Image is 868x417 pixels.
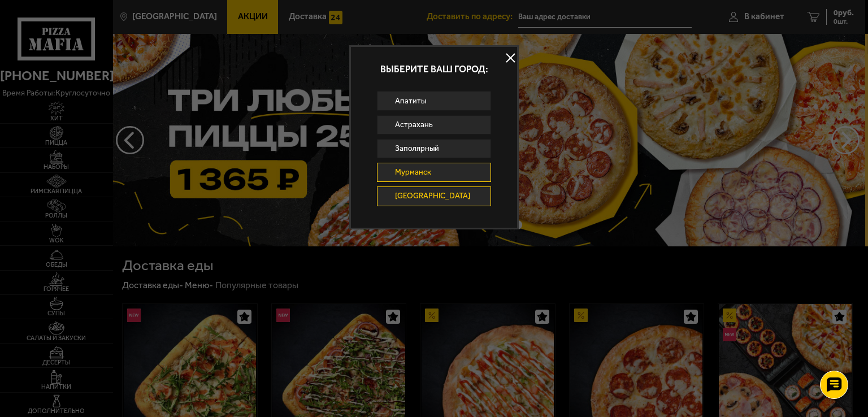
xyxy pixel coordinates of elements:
[377,186,491,206] a: [GEOGRAPHIC_DATA]
[351,64,517,74] p: Выберите ваш город:
[377,91,491,110] a: Апатиты
[377,163,491,182] a: Мурманск
[377,115,491,134] a: Астрахань
[377,139,491,158] a: Заполярный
